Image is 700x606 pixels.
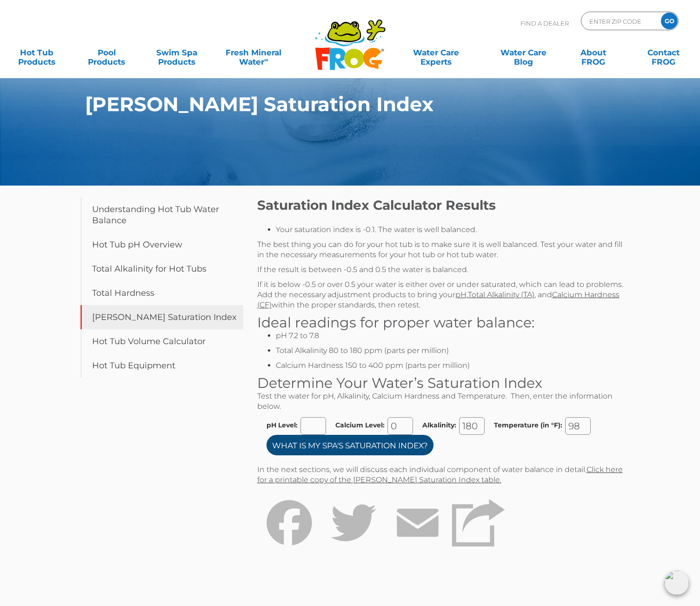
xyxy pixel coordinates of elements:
a: [PERSON_NAME] Saturation Index [80,305,243,329]
a: Hot TubProducts [9,43,64,62]
a: Water CareBlog [496,43,550,62]
p: If it is below -0.5 or over 0.5 your water is either over or under saturated, which can lead to p... [257,280,629,310]
label: Alkalinity: [422,421,456,429]
input: GO [661,13,678,29]
a: Total Alkalinity (TA) [468,290,534,299]
a: PoolProducts [80,43,134,62]
a: Total Alkalinity for Hot Tubs [80,257,243,281]
a: Email [386,493,450,581]
a: Hot Tub Volume Calculator [80,329,243,353]
p: If the result is between -0.5 and 0.5 the water is balanced. [257,265,629,275]
li: Calcium Hardness 150 to 400 ppm (parts per million) [276,360,629,371]
li: Total Alkalinity 80 to 180 ppm (parts per million) [276,346,629,356]
a: Understanding Hot Tub Water Balance [80,197,243,233]
a: Swim SpaProducts [149,43,204,62]
a: Twitter [321,493,386,581]
a: Water CareExperts [392,43,480,62]
h2: Saturation Index Calculator Results [257,197,629,213]
li: pH 7.2 to 7.8 [276,331,629,341]
a: Facebook [257,493,321,581]
a: Hot Tub Equipment [80,353,243,378]
label: pH Level: [267,421,298,429]
h3: Ideal readings for proper water balance: [257,315,629,331]
img: openIcon [665,571,689,595]
a: pH [455,290,467,299]
p: The best thing you can do for your hot tub is to make sure it is well balanced. Test your water a... [257,240,629,260]
a: Hot Tub pH Overview [80,233,243,257]
h1: [PERSON_NAME] Saturation Index [85,93,573,115]
p: In the next sections, we will discuss each individual component of water balance in detail. [257,465,629,485]
sup: ∞ [264,56,268,63]
a: AboutFROG [566,43,620,62]
label: Temperature (in °F): [494,421,562,429]
h3: Determine Your Water’s Saturation Index [257,375,629,391]
input: Zip Code Form [588,14,651,28]
img: Share [452,499,505,547]
p: Find A Dealer [520,12,569,35]
input: What is my Spa's Saturation Index? [267,435,433,455]
a: Total Hardness [80,281,243,305]
a: ContactFROG [636,43,691,62]
label: Calcium Level: [335,421,385,429]
a: Fresh MineralWater∞ [220,43,288,62]
li: Your saturation index is -0.1. The water is well balanced. [276,225,629,235]
p: Test the water for pH, Alkalinity, Calcium Hardness and Temperature. Then, enter the information ... [257,391,629,412]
